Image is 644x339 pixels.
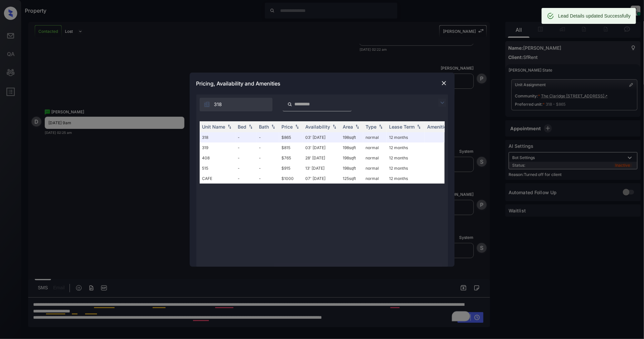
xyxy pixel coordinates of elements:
[200,132,235,142] td: 318
[279,142,303,153] td: $815
[202,124,225,130] div: Unit Name
[235,142,257,153] td: -
[214,101,222,108] span: 318
[303,163,340,173] td: 13' [DATE]
[279,153,303,163] td: $765
[416,124,422,129] img: sorting
[279,173,303,184] td: $1000
[257,173,279,184] td: -
[387,153,425,163] td: 12 months
[363,132,387,142] td: normal
[366,124,377,130] div: Type
[438,99,446,107] img: icon-zuma
[270,124,276,129] img: sorting
[282,124,293,130] div: Price
[340,153,363,163] td: 198 sqft
[235,153,257,163] td: -
[226,124,233,129] img: sorting
[257,142,279,153] td: -
[200,173,235,184] td: CAFE
[387,132,425,142] td: 12 months
[363,142,387,153] td: normal
[331,124,338,129] img: sorting
[427,124,450,130] div: Amenities
[340,142,363,153] td: 198 sqft
[287,101,292,107] img: icon-zuma
[363,173,387,184] td: normal
[235,163,257,173] td: -
[303,142,340,153] td: 03' [DATE]
[247,124,254,129] img: sorting
[340,173,363,184] td: 125 sqft
[377,124,384,129] img: sorting
[259,124,269,130] div: Bath
[306,124,330,130] div: Availability
[354,124,361,129] img: sorting
[387,163,425,173] td: 12 months
[204,101,210,108] img: icon-zuma
[294,124,300,129] img: sorting
[257,132,279,142] td: -
[303,153,340,163] td: 28' [DATE]
[389,124,415,130] div: Lease Term
[200,153,235,163] td: 408
[279,132,303,142] td: $865
[303,173,340,184] td: 07' [DATE]
[257,163,279,173] td: -
[200,142,235,153] td: 319
[340,163,363,173] td: 198 sqft
[363,163,387,173] td: normal
[387,173,425,184] td: 12 months
[387,142,425,153] td: 12 months
[343,124,353,130] div: Area
[340,132,363,142] td: 198 sqft
[238,124,247,130] div: Bed
[257,153,279,163] td: -
[200,163,235,173] td: 515
[441,80,447,86] img: close
[279,163,303,173] td: $915
[190,73,455,94] div: Pricing, Availability and Amenities
[235,173,257,184] td: -
[235,132,257,142] td: -
[363,153,387,163] td: normal
[303,132,340,142] td: 03' [DATE]
[558,10,631,22] div: Lead Details updated Successfully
